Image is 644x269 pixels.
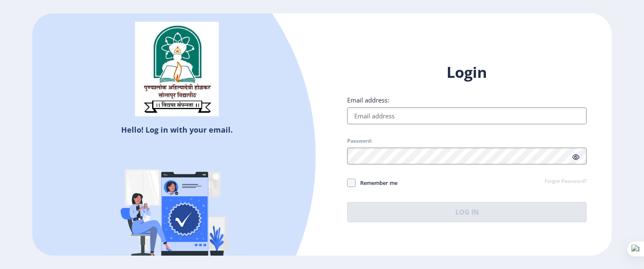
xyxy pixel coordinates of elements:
input: Email address [347,108,587,124]
button: Log In [347,202,587,222]
label: Password: [347,138,372,144]
h1: Login [347,62,587,82]
span: Remember me [356,178,397,188]
img: sulogo.png [135,22,219,116]
a: Forgot Password? [545,178,587,185]
label: Email address: [347,96,389,104]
